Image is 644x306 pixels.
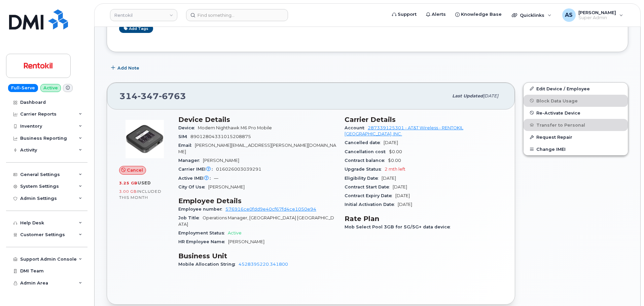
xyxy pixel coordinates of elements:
[345,193,395,198] span: Contract Expiry Date
[578,15,616,20] span: Super Admin
[119,91,186,101] span: 314
[483,93,498,98] span: [DATE]
[345,202,398,207] span: Initial Activation Date
[178,215,203,220] span: Job Title
[119,181,138,185] span: 3.25 GB
[524,119,628,131] button: Transfer to Personal
[178,167,216,172] span: Carrier IMEI
[208,184,245,189] span: [PERSON_NAME]
[178,215,334,226] span: Operations Manager, [GEOGRAPHIC_DATA] [GEOGRAPHIC_DATA]
[178,252,336,260] h3: Business Unit
[398,202,412,207] span: [DATE]
[119,189,162,200] span: included this month
[393,184,407,189] span: [DATE]
[228,239,264,244] span: [PERSON_NAME]
[110,9,177,21] a: Rentokil
[524,143,628,155] button: Change IMEI
[524,83,628,95] a: Edit Device / Employee
[178,125,198,130] span: Device
[228,230,242,235] span: Active
[388,158,401,163] span: $0.00
[178,207,225,212] span: Employee number
[178,158,203,163] span: Manager
[387,8,421,21] a: Support
[186,9,288,21] input: Find something...
[178,143,195,148] span: Email
[178,116,336,124] h3: Device Details
[198,125,272,130] span: Modem Nighthawk M6 Pro Mobile
[461,11,502,18] span: Knowledge Base
[345,158,388,163] span: Contract balance
[615,277,639,301] iframe: Messenger Launcher
[395,193,410,198] span: [DATE]
[345,140,384,145] span: Cancelled date
[127,167,143,173] span: Cancel
[507,8,556,22] div: Quicklinks
[345,149,389,154] span: Cancellation cost
[452,93,483,98] span: Last updated
[565,11,573,19] span: AS
[159,91,186,101] span: 6763
[239,262,288,267] a: 4528395220.341800
[214,176,218,181] span: —
[345,116,503,124] h3: Carrier Details
[451,8,506,21] a: Knowledge Base
[389,149,402,154] span: $0.00
[345,215,503,223] h3: Rate Plan
[345,224,454,229] span: Mob Select Pool 3GB for 5G/5G+ data device
[119,24,153,33] a: Add tags
[421,8,451,21] a: Alerts
[385,167,405,172] span: 2 mth left
[178,176,214,181] span: Active IMEI
[398,11,417,18] span: Support
[138,180,151,185] span: used
[536,110,580,115] span: Re-Activate Device
[178,197,336,205] h3: Employee Details
[345,184,393,189] span: Contract Start Date
[178,143,336,154] span: [PERSON_NAME][EMAIL_ADDRESS][PERSON_NAME][DOMAIN_NAME]
[178,184,208,189] span: City Of Use
[190,134,251,139] span: 89012804331015208875
[382,176,396,181] span: [DATE]
[345,167,385,172] span: Upgrade Status
[524,131,628,143] button: Request Repair
[558,8,628,22] div: Alexander Strull
[203,158,239,163] span: [PERSON_NAME]
[520,12,544,18] span: Quicklinks
[578,10,616,15] span: [PERSON_NAME]
[524,95,628,107] button: Block Data Usage
[178,230,228,235] span: Employment Status
[138,91,159,101] span: 347
[119,189,137,194] span: 3.00 GB
[345,125,463,136] a: 287339125301 - AT&T Wireless - RENTOKIL [GEOGRAPHIC_DATA], INC.
[178,239,228,244] span: HR Employee Name
[225,207,316,212] a: 576916ce0fdd9e40cf67fd4ce1050e94
[345,125,368,130] span: Account
[107,62,145,74] button: Add Note
[384,140,398,145] span: [DATE]
[124,119,165,159] img: image20231002-3703462-1x10gjr.jpeg
[178,134,190,139] span: SIM
[178,262,239,267] span: Mobile Allocation String
[117,65,139,71] span: Add Note
[432,11,446,18] span: Alerts
[524,107,628,119] button: Re-Activate Device
[345,176,382,181] span: Eligibility Date
[216,167,261,172] span: 016026003039291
